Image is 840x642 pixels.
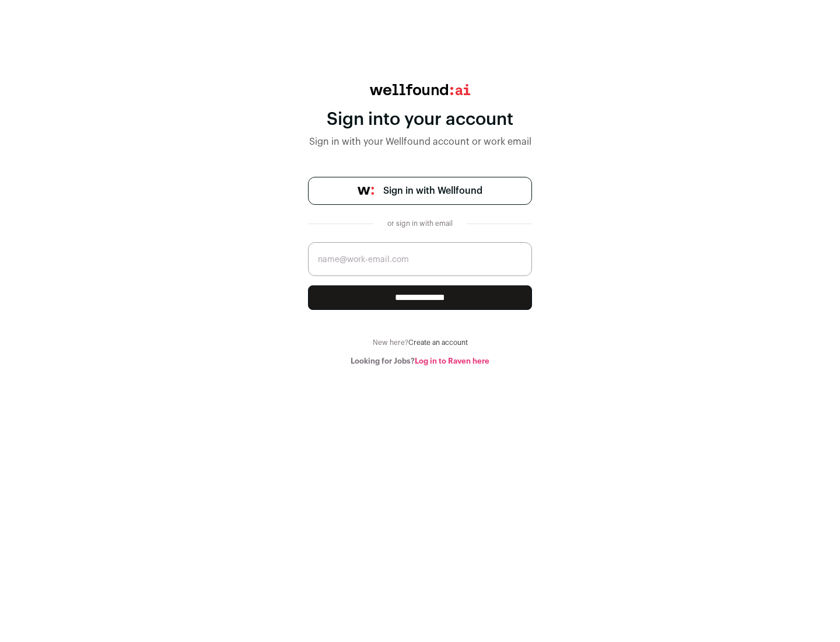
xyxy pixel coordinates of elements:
[408,339,468,346] a: Create an account
[415,357,489,365] a: Log in to Raven here
[383,219,457,228] div: or sign in with email
[383,184,482,198] span: Sign in with Wellfound
[308,242,532,276] input: name@work-email.com
[358,187,374,195] img: wellfound-symbol-flush-black-fb3c872781a75f747ccb3a119075da62bfe97bd399995f84a933054e44a575c4.png
[308,135,532,149] div: Sign in with your Wellfound account or work email
[308,338,532,347] div: New here?
[308,109,532,130] div: Sign into your account
[370,84,470,95] img: wellfound:ai
[308,177,532,205] a: Sign in with Wellfound
[308,357,532,366] div: Looking for Jobs?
